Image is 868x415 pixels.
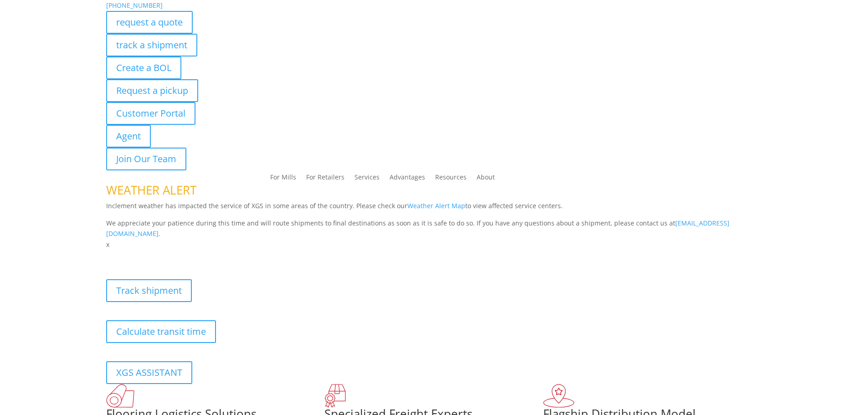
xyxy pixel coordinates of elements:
a: Calculate transit time [106,320,216,343]
a: XGS ASSISTANT [106,361,192,384]
a: Advantages [390,174,425,184]
a: Request a pickup [106,79,198,102]
a: Customer Portal [106,102,195,125]
a: For Retailers [306,174,344,184]
a: Services [354,174,380,184]
a: Join Our Team [106,148,186,170]
a: For Mills [270,174,296,184]
p: We appreciate your patience during this time and will route shipments to final destinations as so... [106,218,762,240]
a: Weather Alert Map [407,201,465,210]
p: x [106,239,762,250]
a: Agent [106,125,151,148]
b: Visibility, transparency, and control for your entire supply chain. [106,251,309,260]
a: Track shipment [106,279,192,302]
a: Resources [435,174,467,184]
p: Inclement weather has impacted the service of XGS in some areas of the country. Please check our ... [106,200,762,218]
img: xgs-icon-total-supply-chain-intelligence-red [106,384,134,408]
a: [PHONE_NUMBER] [106,1,163,10]
a: track a shipment [106,34,197,56]
img: xgs-icon-focused-on-flooring-red [324,384,346,408]
span: WEATHER ALERT [106,182,196,198]
img: xgs-icon-flagship-distribution-model-red [543,384,575,408]
a: About [477,174,495,184]
a: request a quote [106,11,193,34]
a: Create a BOL [106,56,181,79]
